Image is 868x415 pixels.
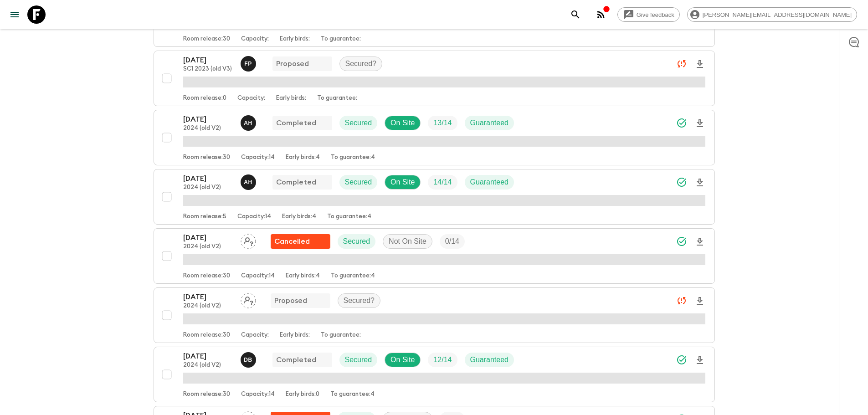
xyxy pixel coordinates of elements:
[687,7,857,22] div: [PERSON_NAME][EMAIL_ADDRESS][DOMAIN_NAME]
[276,118,316,128] p: Completed
[694,236,705,247] svg: Download Onboarding
[676,58,687,69] svg: Unable to sync - Check prices and secured
[676,236,687,247] svg: Synced Successfully
[237,95,265,102] p: Capacity:
[237,213,271,220] p: Capacity: 14
[154,228,715,284] button: [DATE]2024 (old V2)Assign pack leaderFlash Pack cancellationSecuredNot On SiteTrip FillRoom relea...
[183,232,233,243] p: [DATE]
[154,110,715,165] button: [DATE]2024 (old V2)Alenka HriberšekCompletedSecuredOn SiteTrip FillGuaranteedRoom release:30Capac...
[566,5,585,24] button: search adventures
[345,354,372,365] p: Secured
[445,236,459,247] p: 0 / 14
[241,177,258,184] span: Alenka Hriberšek
[183,95,226,102] p: Room release: 0
[241,59,258,66] span: Filip Pribilović
[676,118,687,128] svg: Synced Successfully
[330,391,375,398] p: To guarantee: 4
[276,95,306,102] p: Early birds:
[343,236,370,247] p: Secured
[183,351,233,362] p: [DATE]
[241,272,275,280] p: Capacity: 14
[345,177,372,188] p: Secured
[280,332,310,339] p: Early birds:
[183,154,230,161] p: Room release: 30
[694,118,705,129] svg: Download Onboarding
[694,296,705,307] svg: Download Onboarding
[339,56,383,71] div: Secured?
[183,391,230,398] p: Room release: 30
[428,353,457,367] div: Trip Fill
[470,354,509,365] p: Guaranteed
[183,302,233,310] p: 2024 (old V2)
[339,175,378,190] div: Secured
[433,177,452,188] p: 14 / 14
[183,292,233,302] p: [DATE]
[154,51,715,106] button: [DATE]SC1 2023 (old V3)Filip PribilovićProposedSecured?Room release:0Capacity:Early birds:To guar...
[276,58,309,69] p: Proposed
[390,118,415,128] p: On Site
[327,213,371,220] p: To guarantee: 4
[183,213,226,220] p: Room release: 5
[339,353,378,367] div: Secured
[183,125,233,132] p: 2024 (old V2)
[280,36,310,43] p: Early birds:
[286,272,320,280] p: Early birds: 4
[183,55,233,66] p: [DATE]
[470,177,509,188] p: Guaranteed
[694,59,705,70] svg: Download Onboarding
[694,355,705,366] svg: Download Onboarding
[183,114,233,125] p: [DATE]
[428,116,457,130] div: Trip Fill
[632,11,679,18] span: Give feedback
[241,236,256,244] span: Assign pack leader
[183,272,230,280] p: Room release: 30
[676,177,687,188] svg: Synced Successfully
[276,354,316,365] p: Completed
[433,354,452,365] p: 12 / 14
[390,177,415,188] p: On Site
[274,236,310,247] p: Cancelled
[385,353,421,367] div: On Site
[321,36,361,43] p: To guarantee:
[339,116,378,130] div: Secured
[274,295,307,306] p: Proposed
[183,362,233,369] p: 2024 (old V2)
[617,7,680,22] a: Give feedback
[241,332,269,339] p: Capacity:
[470,118,509,128] p: Guaranteed
[241,118,258,125] span: Alenka Hriberšek
[271,234,330,249] div: Flash Pack cancellation
[183,66,233,73] p: SC1 2023 (old V3)
[241,391,275,398] p: Capacity: 14
[241,355,258,362] span: Danko Balač
[338,293,381,308] div: Secured?
[385,116,421,130] div: On Site
[440,234,465,249] div: Trip Fill
[183,332,230,339] p: Room release: 30
[698,11,857,18] span: [PERSON_NAME][EMAIL_ADDRESS][DOMAIN_NAME]
[321,332,361,339] p: To guarantee:
[183,36,230,43] p: Room release: 30
[676,354,687,365] svg: Synced Successfully
[241,296,256,303] span: Assign pack leader
[183,184,233,191] p: 2024 (old V2)
[241,36,269,43] p: Capacity:
[344,295,375,306] p: Secured?
[433,118,452,128] p: 13 / 14
[338,234,376,249] div: Secured
[694,177,705,188] svg: Download Onboarding
[276,177,316,188] p: Completed
[241,56,258,72] button: FP
[286,154,320,161] p: Early birds: 4
[154,169,715,225] button: [DATE]2024 (old V2)Alenka HriberšekCompletedSecuredOn SiteTrip FillGuaranteedRoom release:5Capaci...
[241,154,275,161] p: Capacity: 14
[383,234,432,249] div: Not On Site
[390,354,415,365] p: On Site
[282,213,316,220] p: Early birds: 4
[244,60,252,67] p: F P
[5,5,24,24] button: menu
[345,118,372,128] p: Secured
[428,175,457,190] div: Trip Fill
[183,243,233,251] p: 2024 (old V2)
[345,58,377,69] p: Secured?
